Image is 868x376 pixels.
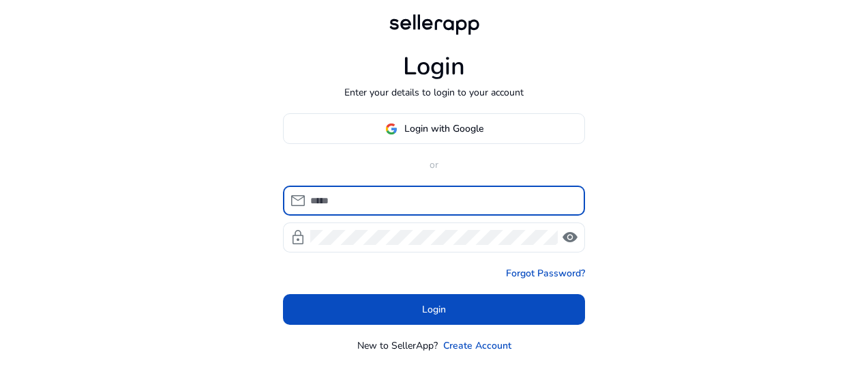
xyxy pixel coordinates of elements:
button: Login [283,294,585,325]
span: visibility [562,229,578,246]
a: Forgot Password? [506,266,585,280]
span: mail [290,192,306,209]
span: Login [422,302,446,317]
img: google-logo.svg [385,123,398,135]
h1: Login [403,52,465,81]
p: or [283,158,585,172]
p: Enter your details to login to your account [344,85,524,100]
p: New to SellerApp? [357,338,438,353]
button: Login with Google [283,113,585,144]
span: Login with Google [404,121,483,136]
a: Create Account [443,338,511,353]
span: lock [290,229,306,246]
